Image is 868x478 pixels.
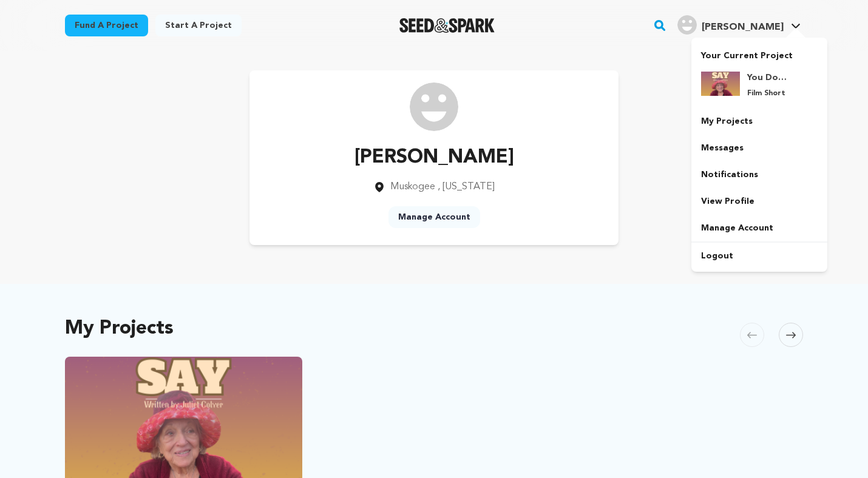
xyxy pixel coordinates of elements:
img: Seed&Spark Logo Dark Mode [399,18,495,33]
img: user.png [677,15,697,35]
span: Muskogee [390,182,435,192]
a: Fund a project [65,15,148,36]
h4: You Don't Say [747,72,791,84]
p: [PERSON_NAME] [354,143,514,172]
a: Messages [691,135,827,161]
span: Juliet C.'s Profile [675,13,803,38]
div: Juliet C.'s Profile [677,15,784,35]
a: Start a project [155,15,242,36]
p: Film Short [747,89,791,98]
a: Seed&Spark Homepage [399,18,495,33]
img: 14c6744ac302cc1b.png [701,72,740,96]
span: , [US_STATE] [438,182,495,192]
a: Manage Account [388,206,480,228]
a: Juliet C.'s Profile [675,13,803,35]
a: Notifications [691,161,827,188]
a: Manage Account [691,215,827,241]
a: Your Current Project You Don't Say Film Short [701,45,818,108]
h2: My Projects [65,320,174,337]
p: Your Current Project [701,45,818,62]
a: View Profile [691,188,827,215]
img: /img/default-images/user/medium/user.png image [410,82,458,131]
a: My Projects [691,108,827,135]
span: [PERSON_NAME] [702,22,784,32]
a: Logout [691,243,827,269]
